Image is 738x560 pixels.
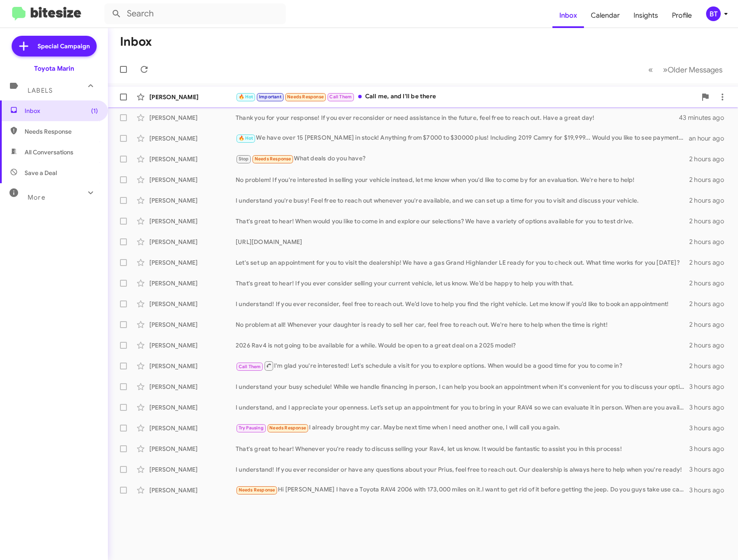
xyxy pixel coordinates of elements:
div: [PERSON_NAME] [149,134,236,143]
span: 🔥 Hot [239,135,253,141]
span: 🔥 Hot [239,94,253,100]
div: Call me, and I'll be there [236,92,697,102]
div: 2026 Rav4 is not going to be available for a while. Would be open to a great deal on a 2025 model? [236,341,689,350]
a: Inbox [552,3,584,28]
span: Older Messages [668,65,722,75]
span: Call Them [239,364,261,369]
div: 3 hours ago [689,465,731,474]
div: 2 hours ago [689,196,731,205]
div: [PERSON_NAME] [149,155,236,163]
span: « [648,64,653,75]
div: [PERSON_NAME] [149,113,236,122]
div: No problem! If you're interested in selling your vehicle instead, let me know when you'd like to ... [236,175,689,184]
a: Special Campaign [12,36,97,56]
div: That's great to hear! When would you like to come in and explore our selections? We have a variet... [236,217,689,225]
button: Previous [643,61,658,78]
span: Try Pausing [239,425,264,431]
div: [PERSON_NAME] [149,444,236,453]
div: 3 hours ago [689,486,731,494]
nav: Page navigation example [643,61,728,78]
div: I understand you're busy! Feel free to reach out whenever you're available, and we can set up a t... [236,196,689,205]
div: 2 hours ago [689,362,731,370]
div: [PERSON_NAME] [149,403,236,412]
h1: Inbox [120,35,152,49]
div: That's great to hear! If you ever consider selling your current vehicle, let us know. We’d be hap... [236,279,689,288]
span: Special Campaign [38,42,90,50]
span: » [663,64,668,75]
div: 43 minutes ago [679,113,731,122]
div: We have over 15 [PERSON_NAME] in stock! Anything from $7000 to $30000 plus! Including 2019 Camry ... [236,133,689,143]
div: [PERSON_NAME] [149,486,236,494]
span: Save a Deal [25,169,57,177]
span: Needs Response [239,487,275,493]
span: Needs Response [287,94,324,100]
div: [PERSON_NAME] [149,424,236,432]
input: Search [104,3,286,24]
div: 3 hours ago [689,403,731,412]
div: I already brought my car. Maybe next time when I need another one, I will call you again. [236,423,689,433]
span: All Conversations [25,148,73,156]
div: I understand your busy schedule! While we handle financing in person, I can help you book an appo... [236,382,689,391]
a: Calendar [584,3,627,28]
div: Thank you for your response! If you ever reconsider or need assistance in the future, feel free t... [236,113,679,122]
div: No problem at all! Whenever your daughter is ready to sell her car, feel free to reach out. We're... [236,320,689,329]
div: an hour ago [689,134,731,143]
div: 2 hours ago [689,238,731,246]
div: Let's set up an appointment for you to visit the dealership! We have a gas Grand Highlander LE re... [236,258,689,267]
div: BT [706,6,721,21]
div: 2 hours ago [689,341,731,350]
div: Hi [PERSON_NAME] I have a Toyota RAV4 2006 with 173,000 miles on it.I want to get rid of it befor... [236,485,689,495]
span: (1) [91,106,98,115]
span: Labels [28,87,53,94]
div: 2 hours ago [689,217,731,225]
button: Next [658,61,728,78]
div: [PERSON_NAME] [149,465,236,474]
div: That's great to hear! Whenever you're ready to discuss selling your Rav4, let us know. It would b... [236,444,689,453]
a: Profile [665,3,699,28]
span: Stop [239,156,249,162]
div: [PERSON_NAME] [149,320,236,329]
span: Inbox [25,106,98,115]
div: [PERSON_NAME] [149,196,236,205]
span: Needs Response [269,425,306,431]
div: 3 hours ago [689,382,731,391]
div: What deals do you have? [236,154,689,164]
div: 3 hours ago [689,444,731,453]
div: 2 hours ago [689,175,731,184]
div: I'm glad you're interested! Let's schedule a visit for you to explore options. When would be a go... [236,360,689,371]
span: Needs Response [255,156,291,162]
div: [PERSON_NAME] [149,279,236,288]
div: Toyota Marin [34,64,74,73]
span: Call Them [329,94,352,100]
div: [PERSON_NAME] [149,175,236,184]
div: I understand! If you ever reconsider, feel free to reach out. We’d love to help you find the righ... [236,300,689,308]
span: Needs Response [25,127,98,136]
div: 2 hours ago [689,279,731,288]
div: 2 hours ago [689,320,731,329]
div: [PERSON_NAME] [149,258,236,267]
div: I understand, and I appreciate your openness. Let’s set up an appointment for you to bring in you... [236,403,689,412]
div: [PERSON_NAME] [149,382,236,391]
div: [PERSON_NAME] [149,93,236,101]
div: [PERSON_NAME] [149,341,236,350]
div: 3 hours ago [689,424,731,432]
div: [PERSON_NAME] [149,362,236,370]
div: 2 hours ago [689,300,731,308]
a: Insights [627,3,665,28]
div: [URL][DOMAIN_NAME] [236,238,689,246]
div: 2 hours ago [689,258,731,267]
div: [PERSON_NAME] [149,238,236,246]
div: 2 hours ago [689,155,731,163]
div: I understand! If you ever reconsider or have any questions about your Prius, feel free to reach o... [236,465,689,474]
span: Important [259,94,281,100]
div: [PERSON_NAME] [149,217,236,225]
div: [PERSON_NAME] [149,300,236,308]
button: BT [699,6,729,21]
span: More [28,194,45,201]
